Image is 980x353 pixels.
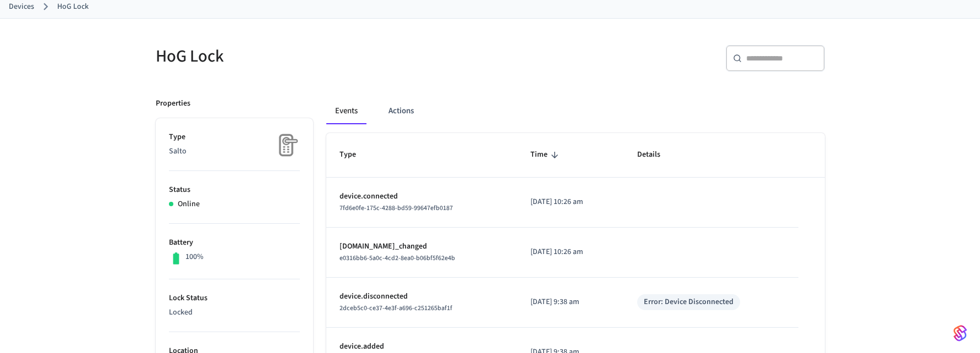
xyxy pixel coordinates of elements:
[340,341,505,352] p: device.added
[9,1,34,13] a: Devices
[340,304,452,313] span: 2dceb5c0-ce37-4e3f-a696-c251265baf1f
[169,307,300,318] p: Locked
[340,241,505,252] p: [DOMAIN_NAME]_changed
[57,1,89,13] a: HoG Lock
[156,45,484,68] h5: HoG Lock
[178,198,200,210] p: Online
[326,98,366,124] button: Events
[169,293,300,304] p: Lock Status
[530,296,611,308] p: [DATE] 9:38 am
[340,146,370,163] span: Type
[272,131,300,159] img: Placeholder Lock Image
[340,191,505,202] p: device.connected
[156,98,190,109] p: Properties
[340,291,505,302] p: device.disconnected
[169,184,300,196] p: Status
[530,146,562,163] span: Time
[637,146,675,163] span: Details
[169,131,300,143] p: Type
[340,253,455,263] span: e0316bb6-5a0c-4cd2-8ea0-b06bf5f62e4b
[530,196,611,208] p: [DATE] 10:26 am
[326,98,825,124] div: ant example
[380,98,423,124] button: Actions
[169,146,300,157] p: Salto
[954,324,967,342] img: SeamLogoGradient.69752ec5.svg
[169,237,300,249] p: Battery
[185,251,204,263] p: 100%
[530,246,611,258] p: [DATE] 10:26 am
[644,296,733,308] div: Error: Device Disconnected
[340,203,453,213] span: 7fd6e0fe-175c-4288-bd59-99647efb0187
